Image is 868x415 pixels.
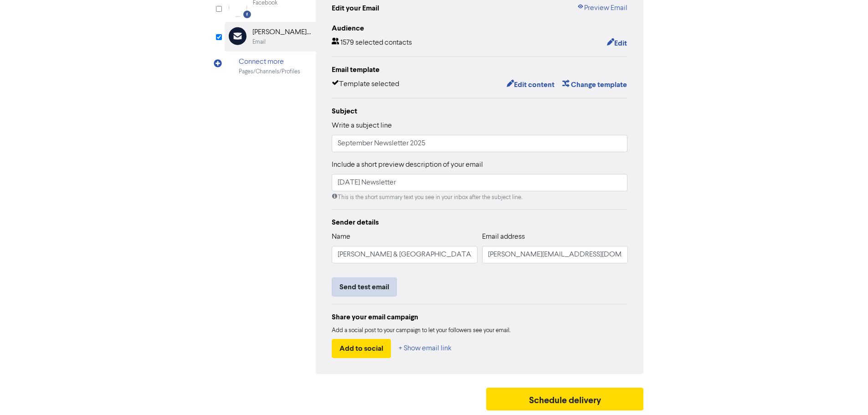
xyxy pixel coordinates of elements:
[332,3,379,14] div: Edit your Email
[486,388,644,410] button: Schedule delivery
[482,231,525,242] label: Email address
[332,37,412,49] div: 1579 selected contacts
[332,79,399,91] div: Template selected
[332,120,392,131] label: Write a subject line
[822,371,868,415] iframe: Chat Widget
[398,339,452,358] button: + Show email link
[332,339,391,358] button: Add to social
[239,67,300,76] div: Pages/Channels/Profiles
[562,79,627,91] button: Change template
[252,38,266,46] div: Email
[332,193,628,202] div: This is the short summary text you see in your inbox after the subject line.
[332,23,628,34] div: Audience
[332,312,628,323] div: Share your email campaign
[332,106,628,117] div: Subject
[225,51,316,81] div: Connect morePages/Channels/Profiles
[252,27,311,38] div: [PERSON_NAME] & [GEOGRAPHIC_DATA]
[577,3,627,14] a: Preview Email
[506,79,555,91] button: Edit content
[332,159,483,170] label: Include a short preview description of your email
[332,217,628,228] div: Sender details
[225,22,316,51] div: [PERSON_NAME] & [GEOGRAPHIC_DATA]Email
[332,64,628,75] div: Email template
[332,231,350,242] label: Name
[606,37,627,49] button: Edit
[332,277,397,297] button: Send test email
[332,326,628,335] div: Add a social post to your campaign to let your followers see your email.
[239,56,300,67] div: Connect more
